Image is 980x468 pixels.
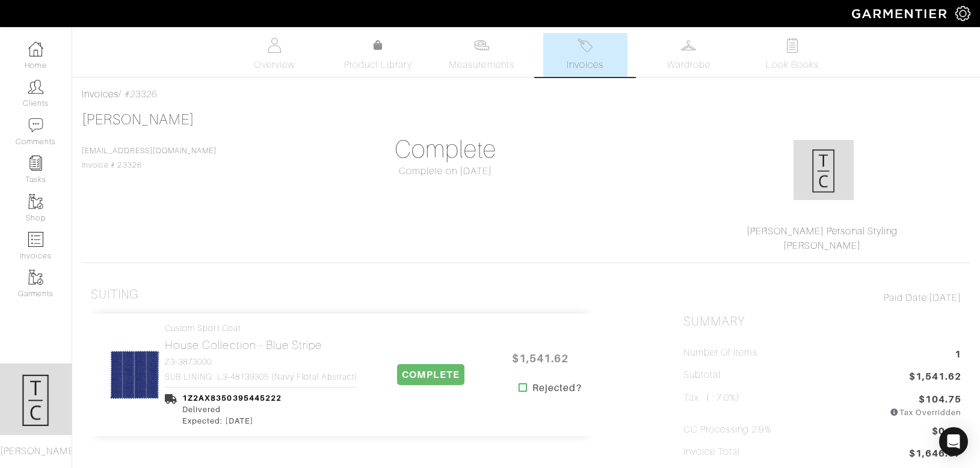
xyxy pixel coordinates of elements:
img: todo-9ac3debb85659649dc8f770b8b6100bb5dab4b48dedcbae339e5042a72dfd3cc.svg [784,38,800,53]
span: Measurements [449,58,514,72]
span: Overview [254,58,294,72]
div: / #23326 [82,87,970,102]
a: Invoices [82,89,119,100]
span: $0.00 [932,424,961,440]
span: Paid Date: [884,293,929,303]
a: Wardrobe [647,33,731,77]
h3: Suiting [91,287,139,302]
span: $1,646.37 [909,446,961,463]
h2: House Collection - Blue Stripe [165,338,357,352]
a: [PERSON_NAME] [783,240,861,251]
a: Overview [232,33,316,77]
a: Look Books [750,33,834,77]
a: [PERSON_NAME] Personal Styling [747,226,898,237]
h5: Invoice Total [683,446,741,458]
img: orders-icon-0abe47150d42831381b5fb84f609e132dff9fe21cb692f30cb5eec754e2cba89.png [28,232,43,247]
a: Measurements [439,33,524,77]
a: Invoices [543,33,627,77]
div: Tax Overridden [890,407,961,418]
a: Custom Sport Coat House Collection - Blue Stripe Z3-3873000 SUB LINING: L3-48139305 (Navy Floral ... [165,323,357,381]
span: $104.75 [919,392,961,407]
span: Product Library [344,58,412,72]
h4: Z3-3873000 [165,357,357,367]
img: reminder-icon-8004d30b9f0a5d33ae49ab947aed9ed385cf756f9e5892f1edd6e32f2345188e.png [28,156,43,171]
span: Wardrobe [667,58,710,72]
div: Delivered [182,404,282,415]
h5: Subtotal [683,369,721,381]
a: Product Library [336,38,420,72]
img: basicinfo-40fd8af6dae0f16599ec9e87c0ef1c0a1fdea2edbe929e3d69a839185d80c458.svg [267,38,282,53]
div: Complete on [DATE] [306,164,584,178]
h5: Tax ( : 7.0%) [683,392,741,413]
h5: CC Processing 2.9% [683,424,772,436]
div: [DATE] [683,291,961,305]
span: Invoice # 23326 [82,147,217,169]
h1: Complete [306,135,584,164]
span: $1,541.62 [504,345,576,371]
img: dashboard-icon-dbcd8f5a0b271acd01030246c82b418ddd0df26cd7fceb0bd07c9910d44c42f6.png [28,41,43,56]
img: wardrobe-487a4870c1b7c33e795ec22d11cfc2ed9d08956e64fb3008fe2437562e282088.svg [681,38,696,53]
img: comment-icon-a0a6a9ef722e966f86d9cbdc48e553b5cf19dbc54f86b18d962a5391bc8f6eb6.png [28,118,43,133]
img: x5Udg98KHZ3m9P276DYgbF1S [109,350,160,400]
img: garmentier-logo-header-white-b43fb05a5012e4ada735d5af1a66efaba907eab6374d6393d1fbf88cb4ef424d.png [846,3,955,24]
img: clients-icon-6bae9207a08558b7cb47a8932f037763ab4055f8c8b6bfacd5dc20c3e0201464.png [28,79,43,94]
h4: Custom Sport Coat [165,323,357,333]
img: xy6mXSck91kMuDdgTatmsT54.png [794,140,854,200]
img: garments-icon-b7da505a4dc4fd61783c78ac3ca0ef83fa9d6f193b1c9dc38574b1d14d53ca28.png [28,194,43,209]
span: Invoices [567,58,603,72]
a: [EMAIL_ADDRESS][DOMAIN_NAME] [82,147,217,155]
strong: Rejected? [532,381,581,395]
img: measurements-466bbee1fd09ba9460f595b01e5d73f9e2bff037440d3c8f018324cb6cdf7a4a.svg [474,38,489,53]
img: orders-27d20c2124de7fd6de4e0e44c1d41de31381a507db9b33961299e4e07d508b8c.svg [578,38,593,53]
a: 1Z2AX8350395445222 [182,394,282,403]
span: Look Books [766,58,819,72]
h2: Summary [683,314,961,329]
span: $1,541.62 [909,369,961,386]
div: Expected: [DATE] [182,415,282,427]
span: 1 [955,347,961,363]
div: Open Intercom Messenger [939,427,968,456]
img: gear-icon-white-bd11855cb880d31180b6d7d6211b90ccbf57a29d726f0c71d8c61bd08dd39cc2.png [955,6,970,21]
span: COMPLETE [397,364,464,385]
h5: Number of Items [683,347,758,359]
h4: SUB LINING: L3-48139305 (Navy Floral Abstract) [165,372,357,382]
img: garments-icon-b7da505a4dc4fd61783c78ac3ca0ef83fa9d6f193b1c9dc38574b1d14d53ca28.png [28,270,43,285]
a: [PERSON_NAME] [82,112,194,127]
